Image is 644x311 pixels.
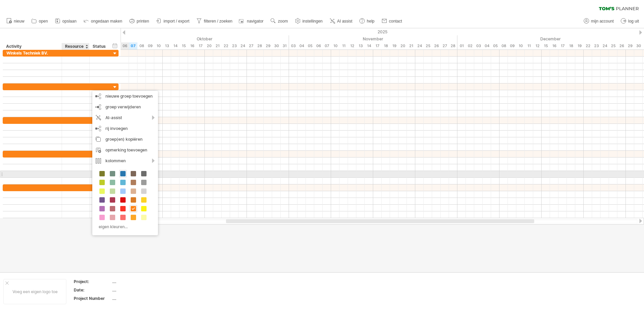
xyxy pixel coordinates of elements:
[601,42,609,49] div: woensdag, 24 December 2025
[382,42,390,49] div: dinsdag, 18 November 2025
[154,42,163,49] div: vrijdag, 10 Oktober 2025
[582,17,616,26] a: mijn account
[53,17,78,26] a: opslaan
[389,19,402,24] span: contact
[634,42,643,49] div: dinsdag, 30 December 2025
[39,19,48,24] span: open
[407,42,415,49] div: vrijdag, 21 November 2025
[6,43,58,50] div: Activity
[62,19,76,24] span: opslaan
[323,42,331,49] div: vrijdag, 7 November 2025
[74,279,111,284] div: Project:
[508,42,516,49] div: dinsdag, 9 December 2025
[196,42,205,49] div: vrijdag, 17 Oktober 2025
[500,42,508,49] div: maandag, 8 December 2025
[617,42,626,49] div: vrijdag, 26 December 2025
[398,42,407,49] div: donderdag, 20 November 2025
[558,42,567,49] div: woensdag, 17 December 2025
[626,42,634,49] div: maandag, 29 December 2025
[619,17,641,26] a: log uit
[65,43,86,50] div: Resource
[328,17,354,26] a: AI assist
[137,19,149,24] span: printen
[337,19,352,24] span: AI assist
[188,42,196,49] div: donderdag, 16 Oktober 2025
[204,19,232,24] span: filteren / zoeken
[390,42,398,49] div: woensdag, 19 November 2025
[146,42,154,49] div: donderdag, 9 Oktober 2025
[195,17,234,26] a: filteren / zoeken
[128,17,151,26] a: printen
[457,42,466,49] div: maandag, 1 December 2025
[424,42,432,49] div: dinsdag, 25 November 2025
[609,42,617,49] div: donderdag, 25 December 2025
[163,42,171,49] div: maandag, 13 Oktober 2025
[356,42,365,49] div: donderdag, 13 November 2025
[14,19,24,24] span: nieuw
[92,91,158,102] div: nieuwe groep toevoegen
[542,42,550,49] div: maandag, 15 December 2025
[533,42,542,49] div: vrijdag, 12 December 2025
[567,42,575,49] div: donderdag, 18 December 2025
[314,42,323,49] div: donderdag, 6 November 2025
[449,42,457,49] div: vrijdag, 28 November 2025
[302,19,323,24] span: instellingen
[247,19,263,24] span: navigator
[550,42,558,49] div: dinsdag, 16 December 2025
[112,296,169,301] div: ....
[293,17,325,26] a: instellingen
[129,42,137,49] div: dinsdag, 7 Oktober 2025
[525,42,533,49] div: donderdag, 11 December 2025
[380,17,404,26] a: contact
[348,42,356,49] div: woensdag, 12 November 2025
[591,19,614,24] span: mijn account
[255,42,264,49] div: dinsdag, 28 Oktober 2025
[92,155,158,166] div: kolommen
[272,42,281,49] div: donderdag, 30 Oktober 2025
[137,42,146,49] div: woensdag, 8 Oktober 2025
[5,17,26,26] a: nieuw
[483,42,491,49] div: donderdag, 4 December 2025
[297,42,306,49] div: dinsdag, 4 November 2025
[30,17,50,26] a: open
[264,42,272,49] div: woensdag, 29 Oktober 2025
[164,19,190,24] span: import / export
[3,279,66,304] div: Voeg een eigen logo toe
[365,42,373,49] div: vrijdag, 14 November 2025
[92,112,158,123] div: AI-assist
[96,222,153,231] div: eigen kleuren...
[278,19,288,24] span: zoom
[373,42,382,49] div: maandag, 17 November 2025
[92,123,158,134] div: rij invoegen
[516,42,525,49] div: woensdag, 10 December 2025
[105,104,141,109] span: groep verwijderen
[247,42,255,49] div: maandag, 27 Oktober 2025
[112,279,169,284] div: ....
[121,42,129,49] div: maandag, 6 Oktober 2025
[82,17,124,26] a: ongedaan maken
[306,42,314,49] div: woensdag, 5 November 2025
[269,17,290,26] a: zoom
[289,42,297,49] div: maandag, 3 November 2025
[180,42,188,49] div: woensdag, 15 Oktober 2025
[238,42,247,49] div: vrijdag, 24 Oktober 2025
[92,134,158,145] div: groep(en) kopiëren
[432,42,441,49] div: woensdag, 26 November 2025
[112,287,169,293] div: ....
[222,42,230,49] div: woensdag, 22 Oktober 2025
[95,35,289,42] div: Oktober 2025
[230,42,238,49] div: donderdag, 23 Oktober 2025
[441,42,449,49] div: donderdag, 27 November 2025
[205,42,213,49] div: maandag, 20 Oktober 2025
[171,42,180,49] div: dinsdag, 14 Oktober 2025
[415,42,424,49] div: maandag, 24 November 2025
[584,42,592,49] div: maandag, 22 December 2025
[213,42,222,49] div: dinsdag, 21 Oktober 2025
[466,42,474,49] div: dinsdag, 2 December 2025
[238,17,265,26] a: navigator
[474,42,483,49] div: woensdag, 3 December 2025
[340,42,348,49] div: dinsdag, 11 November 2025
[331,42,340,49] div: maandag, 10 November 2025
[92,145,158,155] div: opmerking toevoegen
[155,17,192,26] a: import / export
